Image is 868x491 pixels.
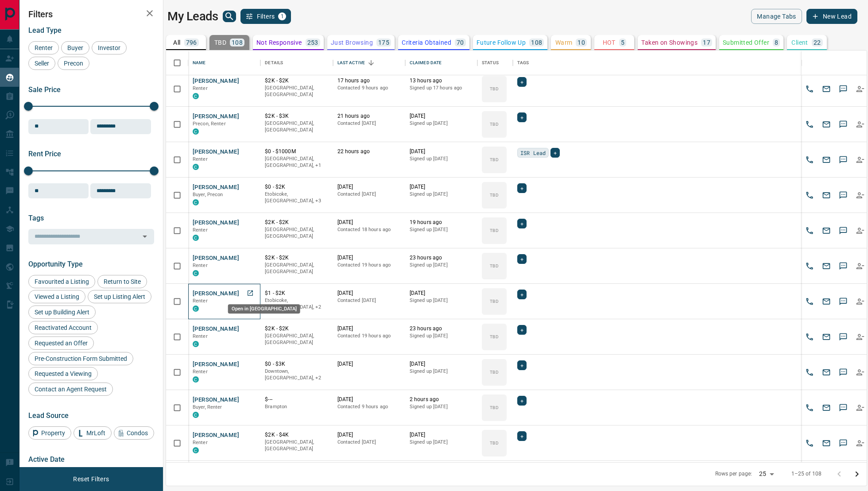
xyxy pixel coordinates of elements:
[265,297,328,311] p: Midtown | Central, Toronto
[410,290,473,297] p: [DATE]
[31,278,92,285] span: Favourited a Listing
[517,360,527,370] div: +
[703,39,710,46] p: 17
[837,118,850,131] button: SMS
[337,325,401,332] p: [DATE]
[621,39,624,46] p: 5
[410,191,473,198] p: Signed up [DATE]
[410,254,473,262] p: 23 hours ago
[839,155,848,164] svg: Sms
[820,259,833,273] button: Email
[822,262,831,271] svg: Email
[805,439,814,448] svg: Call
[837,437,850,450] button: SMS
[751,9,802,24] button: Manage Tabs
[265,396,328,403] p: $---
[517,50,529,75] div: Tags
[837,330,850,344] button: SMS
[265,155,328,169] p: Toronto
[61,41,89,54] div: Buyer
[410,325,473,332] p: 23 hours ago
[805,155,814,164] svg: Call
[410,226,473,233] p: Signed up [DATE]
[193,50,206,75] div: Name
[28,426,71,440] div: Property
[193,128,199,135] div: condos.ca
[28,352,133,365] div: Pre-Construction Form Submitted
[820,82,833,96] button: Email
[31,340,91,347] span: Requested an Offer
[839,226,848,235] svg: Sms
[265,183,328,191] p: $0 - $2K
[517,183,527,193] div: +
[839,332,848,341] svg: Sms
[490,263,498,269] p: TBD
[820,401,833,414] button: Email
[28,150,61,158] span: Rent Price
[337,183,401,191] p: [DATE]
[517,219,527,228] div: +
[520,255,523,263] span: +
[307,39,318,46] p: 253
[193,360,239,369] button: [PERSON_NAME]
[517,325,527,335] div: +
[193,148,239,156] button: [PERSON_NAME]
[477,39,526,46] p: Future Follow Up
[806,9,857,24] button: New Lead
[193,227,208,233] span: Renter
[337,332,401,340] p: Contacted 19 hours ago
[856,368,864,377] svg: Reallocate
[31,309,93,316] span: Set up Building Alert
[95,44,124,51] span: Investor
[490,298,498,305] p: TBD
[265,226,328,240] p: [GEOGRAPHIC_DATA], [GEOGRAPHIC_DATA]
[28,383,113,396] div: Contact an Agent Request
[28,9,154,19] h2: Filters
[337,112,401,120] p: 21 hours ago
[837,189,850,202] button: SMS
[520,148,546,157] span: ISR Lead
[214,39,226,46] p: TBD
[28,214,44,222] span: Tags
[848,465,866,483] button: Go to next page
[837,82,850,96] button: SMS
[837,259,850,273] button: SMS
[58,57,89,70] div: Precon
[490,333,498,340] p: TBD
[193,341,199,347] div: condos.ca
[517,112,527,122] div: +
[814,39,821,46] p: 22
[520,325,523,334] span: +
[410,403,473,410] p: Signed up [DATE]
[193,396,239,404] button: [PERSON_NAME]
[837,153,850,166] button: SMS
[193,254,239,263] button: [PERSON_NAME]
[517,77,527,87] div: +
[410,297,473,304] p: Signed up [DATE]
[92,41,127,54] div: Investor
[839,403,848,412] svg: Sms
[279,13,285,19] span: 1
[265,360,328,368] p: $0 - $3K
[124,429,151,437] span: Condos
[520,290,523,299] span: +
[193,263,208,268] span: Renter
[337,148,401,155] p: 22 hours ago
[805,226,814,235] svg: Call
[265,191,328,205] p: Toronto, Mississauga, Brampton
[265,262,328,275] p: [GEOGRAPHIC_DATA], [GEOGRAPHIC_DATA]
[193,325,239,333] button: [PERSON_NAME]
[337,50,365,75] div: Last Active
[805,262,814,271] svg: Call
[803,401,816,414] button: Call
[64,44,86,51] span: Buyer
[265,120,328,134] p: [GEOGRAPHIC_DATA], [GEOGRAPHIC_DATA]
[260,50,333,75] div: Details
[265,325,328,332] p: $2K - $2K
[791,39,808,46] p: Client
[337,77,401,85] p: 17 hours ago
[756,468,777,480] div: 25
[193,192,223,197] span: Buyer, Precon
[853,401,867,414] button: Reallocate
[337,226,401,233] p: Contacted 18 hours ago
